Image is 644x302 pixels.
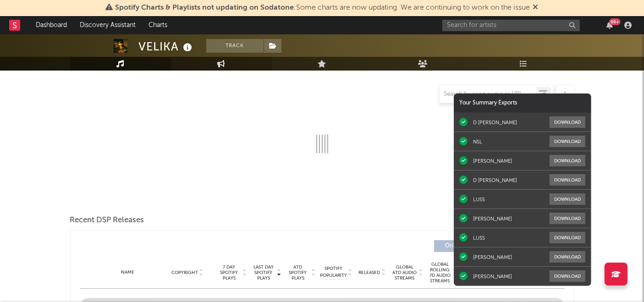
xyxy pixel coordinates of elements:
[550,270,585,282] button: Download
[473,177,517,183] div: D [PERSON_NAME]
[440,91,536,98] input: Search by song name or URL
[473,196,485,203] div: LUSS
[116,4,294,11] span: Spotify Charts & Playlists not updating on Sodatone
[550,251,585,263] button: Download
[454,93,591,113] div: Your Summary Exports
[606,22,613,29] button: 99+
[550,136,585,147] button: Download
[217,264,242,281] span: 7 Day Spotify Plays
[359,270,380,275] span: Released
[473,215,512,222] div: [PERSON_NAME]
[320,265,347,279] span: Spotify Popularity
[29,16,73,34] a: Dashboard
[473,273,512,280] div: [PERSON_NAME]
[473,119,517,126] div: D [PERSON_NAME]
[428,262,453,284] span: Global Rolling 7D Audio Streams
[73,16,142,34] a: Discovery Assistant
[550,174,585,186] button: Download
[473,158,512,164] div: [PERSON_NAME]
[440,243,482,249] span: Originals ( 0 )
[116,4,530,11] span: : Some charts are now updating. We are continuing to work on the issue
[473,138,482,145] div: NSL
[171,270,198,275] span: Copyright
[473,254,512,260] div: [PERSON_NAME]
[252,264,276,281] span: Last Day Spotify Plays
[533,4,539,11] span: Dismiss
[286,264,310,281] span: ATD Spotify Plays
[434,240,496,252] button: Originals(0)
[550,193,585,205] button: Download
[550,155,585,166] button: Download
[550,213,585,224] button: Download
[550,232,585,243] button: Download
[392,264,418,281] span: Global ATD Audio Streams
[98,269,158,276] div: Name
[139,39,195,54] div: VELIKA
[550,116,585,128] button: Download
[442,20,580,31] input: Search for artists
[609,18,621,25] div: 99 +
[142,16,174,34] a: Charts
[206,39,264,53] button: Track
[70,215,144,226] span: Recent DSP Releases
[473,235,485,241] div: LUSS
